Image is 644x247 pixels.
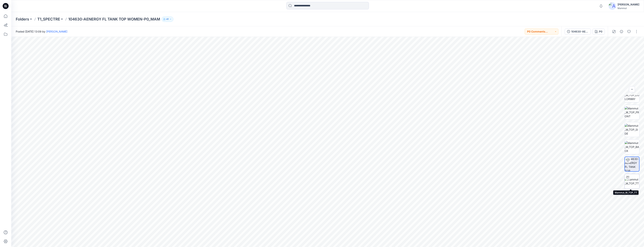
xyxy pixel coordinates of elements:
img: Mammut_W_TOP_FRONT [625,106,639,118]
span: Posted [DATE] 13:09 by [16,30,67,33]
div: [PERSON_NAME] [618,2,639,7]
img: Mammut_M_TOP_TT [625,177,639,185]
img: avatar [609,2,616,10]
a: Folders [16,17,29,22]
button: P0 [592,29,605,35]
div: P0 [599,30,602,34]
img: Mammut_M_TOP_BACK [625,141,639,153]
img: 104630-AENERGY FL TANK TOP WOMEN-P0_MAM P0 [625,157,639,171]
button: Details [618,29,624,35]
p: 104630-AENERGY FL TANK TOP WOMEN-P0_MAM [68,17,160,22]
button: 41 [162,17,173,22]
a: [PERSON_NAME] [46,30,67,33]
div: 104630-AENERGY FL TANK TOP WOMEN-P0_MAM [571,30,588,34]
img: Mammut_M_TOP_SIDE [625,124,639,136]
p: 41 [166,17,169,21]
button: 104630-AENERGY FL TANK TOP WOMEN-P0_MAM [565,29,591,35]
img: Mammut_M_TOP_COLORWAY [625,89,639,101]
div: Mammut [618,7,639,10]
a: T1_SPECTRE [37,17,60,22]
